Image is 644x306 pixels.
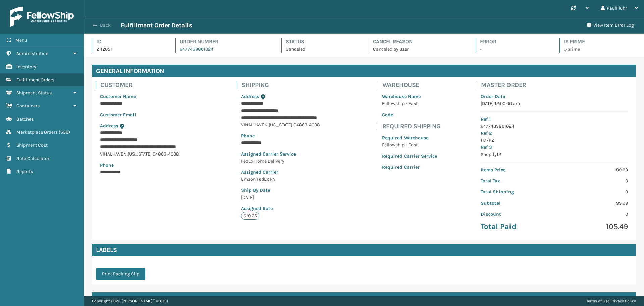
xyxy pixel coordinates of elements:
h4: Is Prime [564,38,636,46]
a: Terms of Use [586,299,609,303]
p: Total Shipping [481,188,550,195]
span: Address [100,123,118,129]
p: Ship By Date [241,187,338,194]
div: | [586,296,636,306]
span: [US_STATE] [128,151,152,157]
p: 0 [558,177,628,184]
button: Print Packing Slip [96,268,145,280]
a: Privacy Policy [610,299,636,303]
p: $10.65 [241,212,259,220]
h4: Labels [92,244,636,256]
p: Required Warehouse [382,134,437,141]
p: Assigned Carrier Service [241,150,338,158]
span: Rate Calculator [16,156,49,161]
button: Back [90,22,121,28]
p: 0 [558,188,628,195]
p: 0 [558,211,628,218]
a: 6477439861024 [180,46,213,52]
p: FedEx Home Delivery [241,158,338,165]
span: , [268,122,269,128]
h4: Cancel Reason [373,38,464,46]
span: 04863-4008 [293,122,320,128]
p: 1177PZ [481,137,628,144]
p: Total Paid [481,222,550,232]
p: Copyright 2023 [PERSON_NAME]™ v 1.0.191 [92,296,168,306]
p: [DATE] [241,194,338,201]
p: Ref 2 [481,130,628,137]
p: Shopify12 [481,151,628,158]
p: Assigned Carrier [241,169,338,176]
p: Discount [481,211,550,218]
h4: General Information [92,65,636,77]
p: 6477439861024 [481,123,628,130]
span: [US_STATE] [269,122,292,128]
p: Warehouse Name [382,93,437,100]
span: Fulfillment Orders [16,77,54,83]
span: Reports [16,169,33,174]
p: Subtotal [481,200,550,207]
span: Marketplace Orders [16,129,58,135]
span: Inventory [16,64,36,70]
span: ( 536 ) [59,129,70,135]
h4: Master Order [481,81,632,89]
span: Batches [16,116,34,122]
p: Items Price [481,166,550,173]
p: Canceled [286,46,357,53]
p: - [480,46,547,53]
h4: Customer [100,81,201,89]
button: View Item Error Log [583,18,638,32]
span: Address [241,94,259,99]
p: Total Tax [481,177,550,184]
span: VINALHAVEN [241,122,268,128]
h4: Id [96,38,163,46]
p: Ref 3 [481,144,628,151]
span: Menu [15,37,27,43]
span: 04863-4008 [153,151,179,157]
p: Required Carrier Service [382,152,437,160]
h4: Error [480,38,547,46]
p: Assigned Rate [241,205,338,212]
p: Emson FedEx PA [241,176,338,183]
i: View Item Error Log [587,23,591,27]
span: Administration [16,51,48,56]
p: Required Carrier [382,164,437,171]
p: Customer Name [100,93,197,100]
p: Fellowship - East [382,141,437,148]
p: [DATE] 12:00:00 am [481,100,628,107]
h4: Status [286,38,357,46]
p: Canceled by user [373,46,464,53]
span: VINALHAVEN [100,151,127,157]
p: 105.49 [558,222,628,232]
p: Customer Email [100,111,197,118]
p: Fellowship - East [382,100,437,107]
h4: Shipping [241,81,342,89]
h3: Fulfillment Order Details [121,21,192,29]
h4: Items [96,294,114,302]
h4: Order Number [180,38,270,46]
h4: Required Shipping [382,122,441,130]
span: Shipment Status [16,90,52,96]
p: Phone [100,162,197,169]
p: Code [382,111,437,118]
p: 2112051 [96,46,163,53]
span: , [127,151,128,157]
p: 99.99 [558,200,628,207]
p: Ref 1 [481,116,628,123]
p: 99.99 [558,166,628,173]
img: logo [10,7,74,27]
h4: Warehouse [382,81,441,89]
p: Phone [241,132,338,139]
span: Containers [16,103,40,109]
span: Shipment Cost [16,142,48,148]
p: Order Date [481,93,628,100]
